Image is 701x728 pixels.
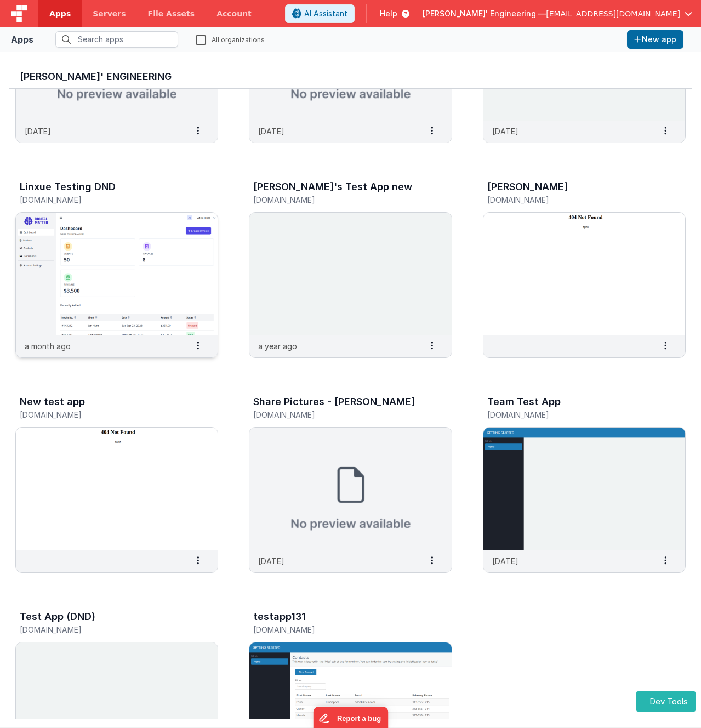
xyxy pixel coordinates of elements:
button: AI Assistant [285,4,355,23]
h3: Linxue Testing DND [20,181,116,192]
div: Apps [11,33,33,46]
h3: New test app [20,396,85,407]
h3: testapp131 [253,611,306,622]
h5: [DOMAIN_NAME] [20,411,191,419]
span: File Assets [148,8,195,19]
span: Help [380,8,397,19]
p: a month ago [25,340,71,352]
h3: Share Pictures - [PERSON_NAME] [253,396,415,407]
span: AI Assistant [304,8,347,19]
h5: [DOMAIN_NAME] [253,625,424,634]
p: a year ago [258,340,297,352]
h3: Team Test App [487,396,561,407]
button: New app [627,30,683,49]
span: Apps [49,8,71,19]
p: [DATE] [258,555,284,567]
button: Dev Tools [636,691,696,712]
p: [DATE] [25,126,51,137]
h5: [DOMAIN_NAME] [20,196,191,204]
h3: [PERSON_NAME]' Engineering [20,71,681,82]
h3: [PERSON_NAME] [487,181,568,192]
h3: [PERSON_NAME]'s Test App new [253,181,412,192]
h5: [DOMAIN_NAME] [20,625,191,634]
span: [PERSON_NAME]' Engineering — [423,8,546,19]
p: [DATE] [492,555,518,567]
h3: Test App (DND) [20,611,95,622]
p: [DATE] [258,126,284,137]
h5: [DOMAIN_NAME] [253,411,424,419]
p: [DATE] [492,126,518,137]
button: [PERSON_NAME]' Engineering — [EMAIL_ADDRESS][DOMAIN_NAME] [423,8,692,19]
span: Servers [93,8,126,19]
h5: [DOMAIN_NAME] [487,196,658,204]
label: All organizations [196,34,265,44]
h5: [DOMAIN_NAME] [253,196,424,204]
span: [EMAIL_ADDRESS][DOMAIN_NAME] [546,8,680,19]
h5: [DOMAIN_NAME] [487,411,658,419]
input: Search apps [55,31,178,48]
